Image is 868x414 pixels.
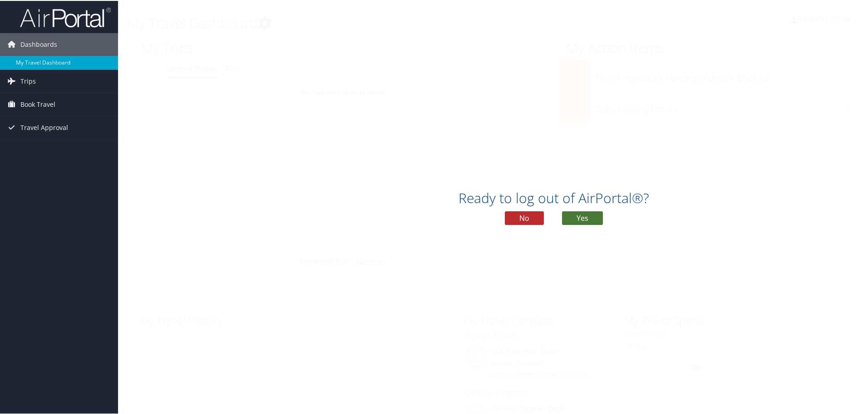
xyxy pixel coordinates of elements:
[20,6,111,27] img: airportal-logo.png
[20,92,55,115] span: Book Travel
[20,69,36,92] span: Trips
[20,32,57,55] span: Dashboards
[562,210,603,224] button: Yes
[505,210,544,224] button: No
[20,115,68,138] span: Travel Approval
